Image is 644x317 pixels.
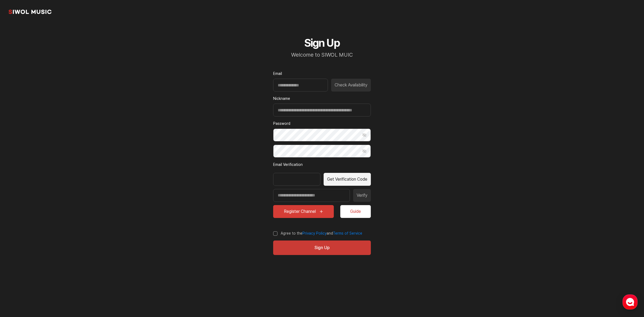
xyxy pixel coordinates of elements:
[273,104,371,116] input: Up to 12 characters (Korean, English, numbers)
[340,205,371,218] button: Guide
[79,178,93,183] span: Settings
[273,241,371,255] button: Sign Up
[273,37,371,49] h2: Sign Up
[273,79,328,92] input: Email address
[14,178,23,183] span: Home
[273,231,362,236] label: Agree to the and
[273,71,371,76] label: required
[273,189,350,202] input: Enter verification code
[358,129,371,141] button: Show Password
[69,170,103,184] a: Settings
[273,162,371,167] label: required
[302,231,327,235] a: Privacy Policy
[273,121,371,126] label: required
[273,52,371,58] p: Welcome to SIWOL MUIC
[273,145,371,158] input: Password
[333,231,362,235] a: Terms of Service
[273,96,371,101] label: required
[324,173,371,186] button: Get Verification Code
[35,170,69,184] a: Messages
[273,129,371,141] input: Password
[45,178,60,183] span: Messages
[2,170,35,184] a: Home
[358,145,371,158] button: Show Password
[273,205,334,218] button: Register Channel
